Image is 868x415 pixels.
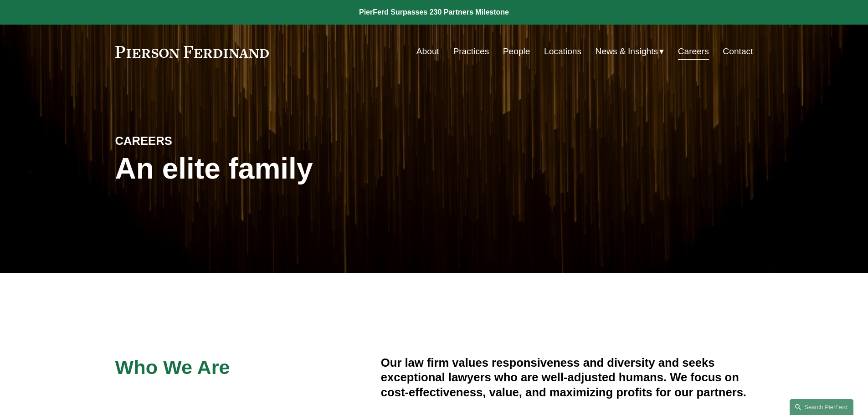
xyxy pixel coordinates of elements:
[503,43,530,60] a: People
[544,43,581,60] a: Locations
[381,355,753,400] h4: Our law firm values responsiveness and diversity and seeks exceptional lawyers who are well-adjus...
[723,43,753,60] a: Contact
[678,43,709,60] a: Careers
[115,133,275,148] h4: CAREERS
[115,356,230,378] span: Who We Are
[416,43,439,60] a: About
[596,43,664,60] a: folder dropdown
[596,44,658,60] span: News & Insights
[115,152,434,185] h1: An elite family
[790,399,853,415] a: Search this site
[453,43,489,60] a: Practices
